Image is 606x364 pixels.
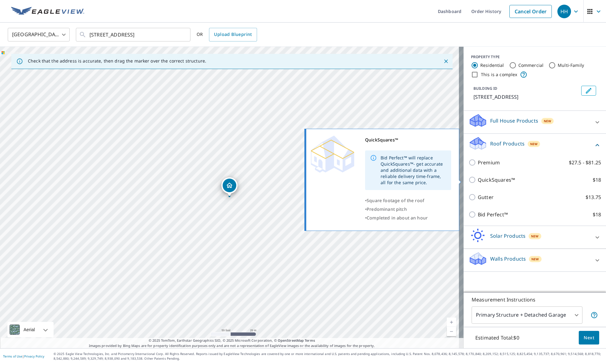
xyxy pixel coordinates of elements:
[381,152,446,188] div: Bid Perfect™ will replace QuickSquares™- get accurate and additional data with a reliable deliver...
[473,86,497,91] p: BUILDING ID
[531,257,539,262] span: New
[3,354,22,358] a: Terms of Use
[593,211,601,218] p: $18
[149,338,315,343] span: © 2025 TomTom, Earthstar Geographics SIO, © 2025 Microsoft Corporation, ©
[509,5,552,18] a: Cancel Order
[365,205,451,214] div: •
[530,141,538,146] span: New
[365,196,451,205] div: •
[89,26,178,43] input: Search by address or latitude-longitude
[490,117,538,124] p: Full House Products
[7,322,54,337] div: Aerial
[531,234,538,239] span: New
[54,352,603,361] p: © 2025 Eagle View Technologies, Inc. and Pictometry International Corp. All Rights Reserved. Repo...
[8,26,70,43] div: [GEOGRAPHIC_DATA]
[478,159,500,166] p: Premium
[579,331,599,345] button: Next
[442,57,450,65] button: Close
[469,228,601,246] div: Solar ProductsNew
[558,62,584,68] label: Multi-Family
[305,338,315,343] a: Terms
[214,31,252,38] span: Upload Blueprint
[473,93,579,101] p: [STREET_ADDRESS]
[490,255,526,262] p: Walls Products
[367,206,407,212] span: Predominant pitch
[209,28,257,41] a: Upload Blueprint
[3,354,44,358] p: |
[478,176,515,184] p: QuickSquares™
[490,232,525,240] p: Solar Products
[447,327,456,336] a: Current Level 19, Zoom Out
[367,215,428,221] span: Completed in about an hour
[481,71,517,78] label: This is a complex
[365,136,451,144] div: QuickSquares™
[28,58,206,64] p: Check that the address is accurate, then drag the marker over the correct structure.
[584,334,594,342] span: Next
[197,28,257,41] div: OR
[480,62,504,68] label: Residential
[11,7,84,16] img: EV Logo
[469,251,601,269] div: Walls ProductsNew
[469,113,601,131] div: Full House ProductsNew
[365,214,451,222] div: •
[278,338,304,343] a: OpenStreetMap
[470,331,524,344] p: Estimated Total: $0
[22,322,37,337] div: Aerial
[478,193,494,201] p: Gutter
[490,140,525,147] p: Roof Products
[591,311,598,319] span: Your report will include the primary structure and a detached garage if one exists.
[472,306,582,324] div: Primary Structure + Detached Garage
[367,197,424,203] span: Square footage of the roof
[447,318,456,327] a: Current Level 19, Zoom In
[478,211,508,218] p: Bid Perfect™
[311,136,354,173] img: Premium
[557,5,571,18] div: HH
[469,136,601,154] div: Roof ProductsNew
[471,54,599,60] div: PROPERTY TYPE
[518,62,544,68] label: Commercial
[569,159,601,166] p: $27.5 - $81.25
[221,177,238,197] div: Dropped pin, building 1, Residential property, 2809 Mercantile Ct Clayton, NC 27520
[586,193,601,201] p: $13.75
[593,176,601,184] p: $18
[24,354,44,358] a: Privacy Policy
[472,296,598,303] p: Measurement Instructions
[544,119,551,123] span: New
[581,86,596,96] button: Edit building 1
